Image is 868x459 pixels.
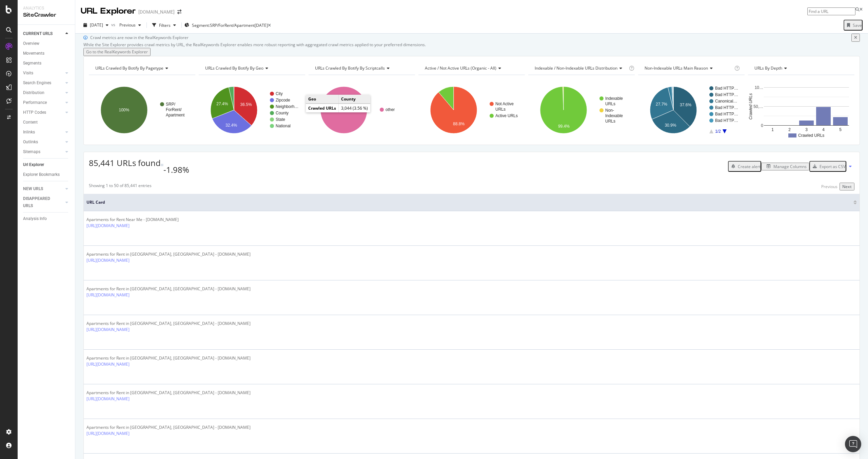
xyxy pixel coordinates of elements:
[495,102,514,106] text: Not Active
[753,63,848,74] h4: URLs by Depth
[495,113,518,118] text: Active URLs
[94,63,189,74] h4: URLs Crawled By Botify By pagetype
[89,80,195,140] svg: A chart.
[23,109,63,116] a: HTTP Codes
[23,119,38,126] div: Content
[418,80,525,140] div: A chart.
[23,139,63,146] a: Outlinks
[748,93,753,120] text: Crawled URLs
[309,80,415,140] svg: A chart.
[205,65,263,71] span: URLs Crawled By Botify By geo
[216,102,228,106] text: 27.4%
[23,195,63,209] a: DISAPPEARED URLS
[386,107,395,112] text: other
[81,20,111,31] button: [DATE]
[276,91,283,96] text: City
[425,65,496,71] span: Active / Not Active URLs (organic - all)
[820,164,846,169] div: Export as CSV
[95,65,163,71] span: URLs Crawled By Botify By pagetype
[23,161,70,168] a: Url Explorer
[822,127,825,132] text: 4
[306,95,339,104] td: Geo
[807,7,855,15] input: Find a URL
[605,108,614,113] text: Non-
[23,148,63,155] a: Sitemaps
[535,65,617,71] span: Indexable / Non-Indexable URLs distribution
[680,103,691,108] text: 37.6%
[89,183,152,190] div: Showing 1 to 50 of 85,441 entries
[192,22,255,28] span: Segment: SRP/ForRent/Apartment
[23,99,47,106] div: Performance
[138,8,175,15] div: [DOMAIN_NAME]
[656,102,667,107] text: 27.7%
[23,99,63,106] a: Performance
[163,164,189,176] div: -1.98%
[150,20,179,31] button: Filters
[23,30,63,37] a: CURRENT URLS
[339,95,371,104] td: County
[86,424,251,430] div: Apartments for Rent in [GEOGRAPHIC_DATA], [GEOGRAPHIC_DATA] - [DOMAIN_NAME]
[605,96,623,101] text: Indexable
[23,215,47,222] div: Analysis Info
[715,118,738,123] text: Bad HTTP…
[842,184,852,189] div: Next
[753,104,763,109] text: 50,…
[90,22,103,28] span: 2025 Oct. 5th
[117,22,136,28] span: Previous
[23,148,40,155] div: Sitemaps
[453,122,465,127] text: 88.8%
[161,164,163,166] img: Equal
[715,99,737,104] text: Canonical…
[23,89,63,96] a: Distribution
[86,286,251,292] div: Apartments for Rent in [GEOGRAPHIC_DATA], [GEOGRAPHIC_DATA] - [DOMAIN_NAME]
[255,22,268,28] div: [DATE]
[23,195,57,209] div: DISAPPEARED URLS
[643,63,733,74] h4: Non-Indexable URLs Main Reason
[558,124,570,129] text: 99.4%
[748,80,854,140] svg: A chart.
[638,80,745,140] svg: A chart.
[821,184,837,189] div: Previous
[23,79,63,87] a: Search Engines
[86,396,130,402] a: [URL][DOMAIN_NAME]
[86,199,852,205] span: URL Card
[798,133,824,138] text: Crawled URLs
[166,102,176,107] text: SRP/
[23,40,39,47] div: Overview
[184,20,268,31] button: Segment:SRP/ForRent/Apartment[DATE]
[819,183,840,190] button: Previous
[338,108,349,112] text: 100%
[23,119,70,126] a: Content
[23,50,70,57] a: Movements
[339,104,371,113] td: 3,044 (3.56 %)
[715,86,738,91] text: Bad HTTP…
[728,161,761,172] button: Create alert
[23,161,44,168] div: Url Explorer
[738,164,761,169] div: Create alert
[314,63,409,74] h4: URLs Crawled By Botify By scriptcalls
[166,113,185,117] text: Apartment
[117,20,144,31] button: Previous
[605,113,623,118] text: Indexable
[23,185,63,192] a: NEW URLS
[83,42,860,48] div: While the Site Explorer provides crawl metrics by URL, the RealKeywords Explorer enables more rob...
[276,104,298,109] text: Neighborh…
[83,34,860,56] div: info banner
[204,63,299,74] h4: URLs Crawled By Botify By geo
[715,112,738,116] text: Bad HTTP…
[23,139,38,146] div: Outlinks
[177,10,181,14] div: arrow-right-arrow-left
[86,390,251,396] div: Apartments for Rent in [GEOGRAPHIC_DATA], [GEOGRAPHIC_DATA] - [DOMAIN_NAME]
[605,119,615,124] text: URLs
[240,102,252,107] text: 36.5%
[23,5,70,11] div: Analytics
[23,70,63,77] a: Visits
[761,163,809,170] button: Manage Columns
[844,20,863,31] button: Save
[839,127,842,132] text: 5
[23,60,41,67] div: Segments
[315,65,385,71] span: URLs Crawled By Botify By scriptcalls
[840,183,854,190] button: Next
